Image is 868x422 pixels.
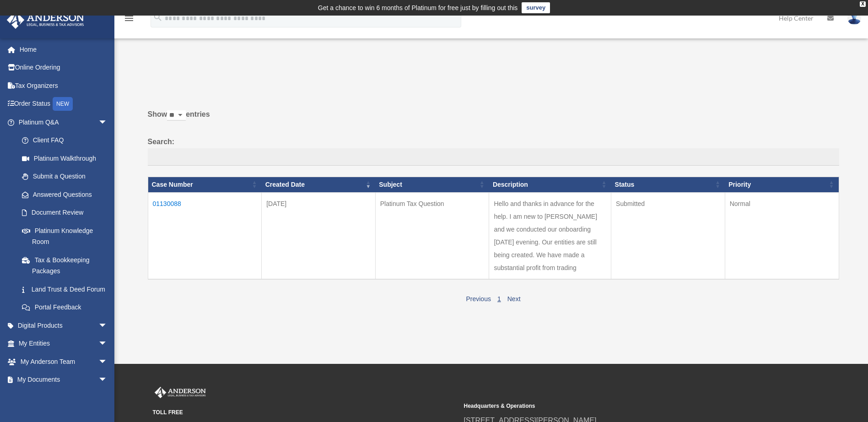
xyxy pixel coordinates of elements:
[262,192,376,279] td: [DATE]
[98,113,117,132] span: arrow_drop_down
[13,280,117,298] a: Land Trust & Deed Forum
[98,316,117,335] span: arrow_drop_down
[6,40,121,59] a: Home
[13,251,117,280] a: Tax & Bookkeeping Packages
[725,177,839,192] th: Priority: activate to sort column ascending
[98,389,117,407] span: arrow_drop_down
[13,298,117,317] a: Portal Feedback
[6,371,121,389] a: My Documentsarrow_drop_down
[148,108,839,130] label: Show entries
[6,335,121,353] a: My Entitiesarrow_drop_down
[847,11,861,25] img: User Pic
[507,295,521,303] a: Next
[6,316,121,335] a: Digital Productsarrow_drop_down
[522,2,550,13] a: survey
[13,131,117,150] a: Client FAQ
[13,222,117,251] a: Platinum Knowledge Room
[124,13,135,24] i: menu
[464,401,769,411] small: Headquarters & Operations
[6,95,121,114] a: Order StatusNEW
[860,1,866,7] div: close
[6,59,121,77] a: Online Ordering
[153,12,163,22] i: search
[13,204,117,222] a: Document Review
[98,335,117,353] span: arrow_drop_down
[6,352,121,371] a: My Anderson Teamarrow_drop_down
[375,177,489,192] th: Subject: activate to sort column ascending
[466,295,491,303] a: Previous
[124,16,135,24] a: menu
[148,135,839,166] label: Search:
[6,76,121,95] a: Tax Organizers
[167,110,186,121] select: Showentries
[318,2,518,13] div: Get a chance to win 6 months of Platinum for free just by filling out this
[148,148,839,166] input: Search:
[148,177,262,192] th: Case Number: activate to sort column ascending
[13,168,117,186] a: Submit a Question
[98,352,117,371] span: arrow_drop_down
[497,295,501,303] a: 1
[262,177,376,192] th: Created Date: activate to sort column ascending
[375,192,489,279] td: Platinum Tax Question
[148,192,262,279] td: 01130088
[98,371,117,390] span: arrow_drop_down
[13,149,117,168] a: Platinum Walkthrough
[13,185,112,204] a: Answered Questions
[489,192,611,279] td: Hello and thanks in advance for the help. I am new to [PERSON_NAME] and we conducted our onboardi...
[611,192,725,279] td: Submitted
[725,192,839,279] td: Normal
[153,408,458,417] small: TOLL FREE
[489,177,611,192] th: Description: activate to sort column ascending
[611,177,725,192] th: Status: activate to sort column ascending
[6,113,117,131] a: Platinum Q&Aarrow_drop_down
[53,97,73,111] div: NEW
[153,387,208,399] img: Anderson Advisors Platinum Portal
[6,389,121,407] a: Online Learningarrow_drop_down
[4,11,87,29] img: Anderson Advisors Platinum Portal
